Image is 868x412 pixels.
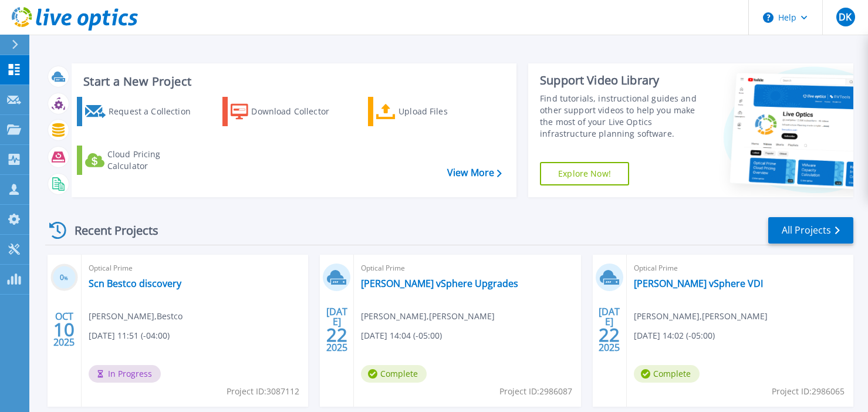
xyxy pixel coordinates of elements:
[839,12,852,22] span: DK
[53,325,75,335] span: 10
[768,217,853,244] a: All Projects
[361,365,427,383] span: Complete
[109,100,194,123] div: Request a Collection
[361,262,573,275] span: Optical Prime
[634,310,768,323] span: [PERSON_NAME] , [PERSON_NAME]
[50,271,78,285] h3: 0
[499,385,572,398] span: Project ID: 2986087
[447,167,502,178] a: View More
[251,100,340,123] div: Download Collector
[634,262,846,275] span: Optical Prime
[77,146,197,175] a: Cloud Pricing Calculator
[227,385,299,398] span: Project ID: 3087112
[540,73,702,88] div: Support Video Library
[598,308,620,351] div: [DATE] 2025
[540,93,702,140] div: Find tutorials, instructional guides and other support videos to help you make the most of your L...
[45,216,174,245] div: Recent Projects
[89,262,301,275] span: Optical Prime
[599,330,620,340] span: 22
[361,329,442,342] span: [DATE] 14:04 (-05:00)
[89,310,183,323] span: [PERSON_NAME] , Bestco
[634,329,715,342] span: [DATE] 14:02 (-05:00)
[772,385,845,398] span: Project ID: 2986065
[83,75,501,88] h3: Start a New Project
[634,365,700,383] span: Complete
[326,330,347,340] span: 22
[634,278,763,289] a: [PERSON_NAME] vSphere VDI
[398,100,485,123] div: Upload Files
[540,162,629,185] a: Explore Now!
[107,148,194,172] div: Cloud Pricing Calculator
[89,365,161,383] span: In Progress
[222,97,343,126] a: Download Collector
[64,275,68,281] span: %
[368,97,488,126] a: Upload Files
[89,329,170,342] span: [DATE] 11:51 (-04:00)
[77,97,197,126] a: Request a Collection
[326,308,348,351] div: [DATE] 2025
[89,278,181,289] a: Scn Bestco discovery
[361,278,518,289] a: [PERSON_NAME] vSphere Upgrades
[361,310,495,323] span: [PERSON_NAME] , [PERSON_NAME]
[53,308,75,351] div: OCT 2025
